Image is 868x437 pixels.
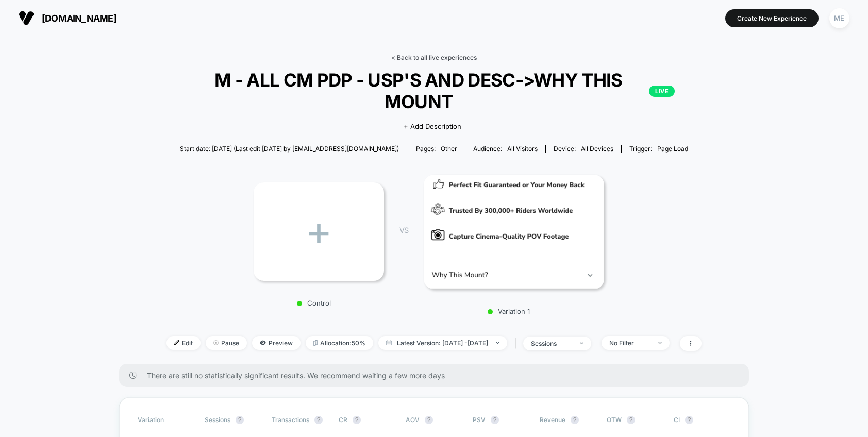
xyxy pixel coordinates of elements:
[657,145,688,153] span: Page Load
[391,54,477,61] a: < Back to all live experiences
[399,226,408,234] span: VS
[419,307,599,315] p: Variation 1
[540,416,565,424] span: Revenue
[236,416,244,424] button: ?
[581,145,613,153] span: all devices
[254,182,384,281] div: +
[174,340,179,345] img: edit
[406,416,420,424] span: AOV
[580,342,583,344] img: end
[496,342,499,344] img: end
[629,145,688,153] div: Trigger:
[725,9,819,27] button: Create New Experience
[193,69,675,112] span: M - ALL CM PDP - USP'S AND DESC->WHY THIS MOUNT
[545,145,621,153] span: Device:
[649,86,675,97] p: LIVE
[627,416,635,424] button: ?
[531,340,572,347] div: sessions
[571,416,579,424] button: ?
[658,342,662,344] img: end
[353,416,361,424] button: ?
[491,416,499,424] button: ?
[248,299,379,307] p: Control
[213,340,219,345] img: end
[416,145,457,153] div: Pages:
[404,122,461,132] span: + Add Description
[19,10,34,26] img: Visually logo
[386,340,392,345] img: calendar
[826,8,853,29] button: ME
[166,336,201,350] span: Edit
[314,416,323,424] button: ?
[609,339,650,347] div: No Filter
[147,371,728,380] span: There are still no statistically significant results. We recommend waiting a few more days
[424,175,604,289] img: Variation 1 main
[512,336,523,351] span: |
[378,336,507,350] span: Latest Version: [DATE] - [DATE]
[205,416,230,424] span: Sessions
[473,416,486,424] span: PSV
[441,145,457,153] span: other
[685,416,693,424] button: ?
[306,336,373,350] span: Allocation: 50%
[180,145,399,153] span: Start date: [DATE] (Last edit [DATE] by [EMAIL_ADDRESS][DOMAIN_NAME])
[272,416,309,424] span: Transactions
[252,336,301,350] span: Preview
[15,10,120,26] button: [DOMAIN_NAME]
[425,416,433,424] button: ?
[607,416,663,424] span: OTW
[42,13,116,24] span: [DOMAIN_NAME]
[674,416,730,424] span: CI
[138,416,194,424] span: Variation
[206,336,247,350] span: Pause
[829,8,849,28] div: ME
[339,416,347,424] span: CR
[507,145,538,153] span: All Visitors
[313,340,318,346] img: rebalance
[473,145,538,153] div: Audience:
